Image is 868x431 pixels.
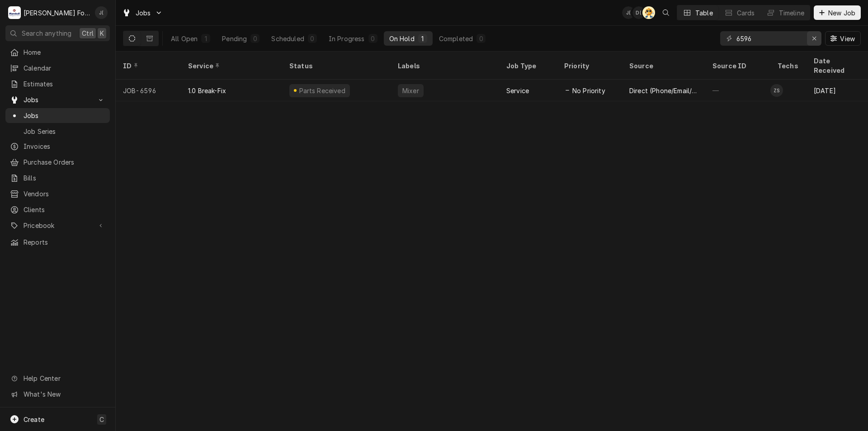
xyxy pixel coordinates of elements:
[622,6,635,19] div: J(
[5,218,110,233] a: Go to Pricebook
[222,34,247,43] div: Pending
[95,6,108,19] div: Jeff Debigare (109)'s Avatar
[770,84,783,97] div: ZS
[310,34,315,43] div: 0
[95,6,108,19] div: J(
[5,186,110,201] a: Vendors
[136,8,151,18] span: Jobs
[5,171,110,185] a: Bills
[5,61,110,76] a: Calendar
[770,84,783,97] div: Z Pending No Schedule's Avatar
[5,202,110,217] a: Clients
[420,34,425,43] div: 1
[737,8,755,18] div: Cards
[736,31,804,46] input: Keyword search
[24,416,44,423] span: Create
[370,34,376,43] div: 0
[5,155,110,170] a: Purchase Orders
[5,108,110,123] a: Jobs
[24,79,105,89] span: Estimates
[118,5,166,20] a: Go to Jobs
[5,371,110,386] a: Go to Help Center
[778,61,799,71] div: Techs
[825,31,861,46] button: View
[478,34,484,43] div: 0
[439,34,473,43] div: Completed
[5,25,110,41] button: Search anythingCtrlK
[814,5,861,20] button: New Job
[826,8,857,18] span: New Job
[24,374,104,383] span: Help Center
[712,61,761,71] div: Source ID
[632,6,645,19] div: D(
[5,76,110,91] a: Estimates
[807,31,821,46] button: Erase input
[123,61,172,71] div: ID
[116,80,181,101] div: JOB-6596
[838,34,857,43] span: View
[659,5,673,20] button: Open search
[289,61,382,71] div: Status
[622,6,635,19] div: Jeff Debigare (109)'s Avatar
[188,61,273,71] div: Service
[5,139,110,154] a: Invoices
[24,95,92,104] span: Jobs
[401,86,420,95] div: Mixer
[24,189,105,199] span: Vendors
[171,34,198,43] div: All Open
[24,221,92,230] span: Pricebook
[5,45,110,60] a: Home
[642,6,655,19] div: AT
[8,6,21,19] div: Marshall Food Equipment Service's Avatar
[24,173,105,183] span: Bills
[695,8,713,18] div: Table
[252,34,258,43] div: 0
[271,34,304,43] div: Scheduled
[24,389,104,399] span: What's New
[506,61,550,71] div: Job Type
[389,34,415,43] div: On Hold
[629,86,698,95] div: Direct (Phone/Email/etc.)
[329,34,365,43] div: In Progress
[24,111,105,120] span: Jobs
[82,28,94,38] span: Ctrl
[632,6,645,19] div: David Testa (92)'s Avatar
[506,86,529,95] div: Service
[572,86,605,95] span: No Priority
[8,6,21,19] div: M
[24,205,105,214] span: Clients
[100,28,104,38] span: K
[398,61,492,71] div: Labels
[24,142,105,151] span: Invoices
[642,6,655,19] div: Adam Testa's Avatar
[5,235,110,250] a: Reports
[564,61,613,71] div: Priority
[5,387,110,402] a: Go to What's New
[24,63,105,73] span: Calendar
[5,124,110,139] a: Job Series
[24,157,105,167] span: Purchase Orders
[188,86,226,95] div: 1.0 Break-Fix
[705,80,770,101] div: —
[24,127,105,136] span: Job Series
[779,8,804,18] div: Timeline
[629,61,696,71] div: Source
[24,8,90,18] div: [PERSON_NAME] Food Equipment Service
[22,28,71,38] span: Search anything
[24,237,105,247] span: Reports
[24,47,105,57] span: Home
[203,34,208,43] div: 1
[814,56,863,75] div: Date Received
[99,415,104,424] span: C
[298,86,346,95] div: Parts Received
[5,92,110,107] a: Go to Jobs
